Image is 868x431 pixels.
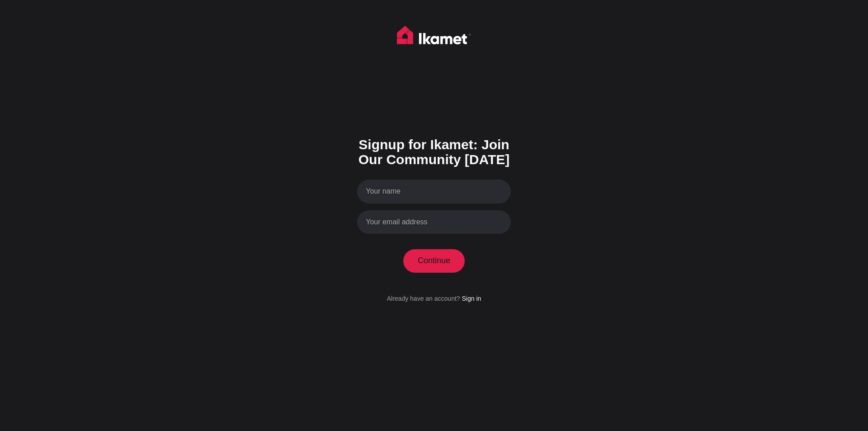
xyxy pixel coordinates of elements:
[357,137,511,167] h1: Signup for Ikamet: Join Our Community [DATE]
[357,180,511,204] input: Your name
[387,295,460,302] span: Already have an account?
[357,210,511,234] input: Your email address
[403,249,465,273] button: Continue
[462,295,481,302] a: Sign in
[397,26,471,48] img: Ikamet home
